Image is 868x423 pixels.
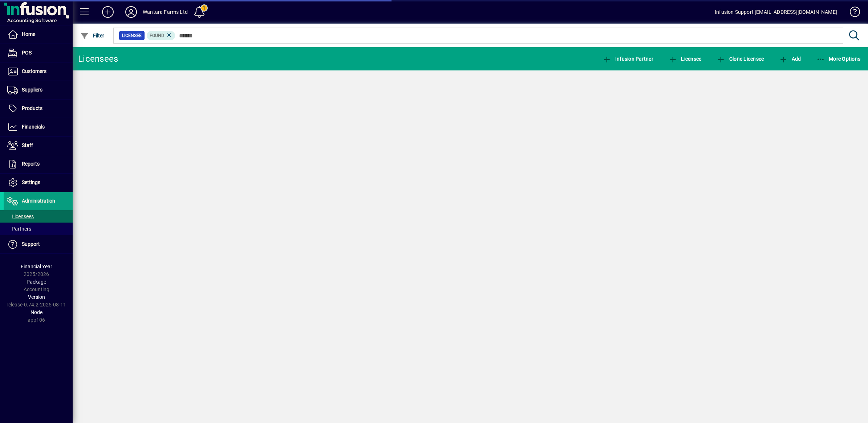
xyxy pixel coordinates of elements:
[717,56,764,62] span: Clone Licensee
[4,44,73,62] a: POS
[669,56,702,62] span: Licensee
[78,53,118,65] div: Licensees
[816,56,861,62] span: More Options
[4,137,73,155] a: Staff
[22,31,35,37] span: Home
[28,294,45,300] span: Version
[22,161,40,167] span: Reports
[715,52,766,65] button: Clone Licensee
[96,5,119,19] button: Add
[119,5,143,19] button: Profile
[779,56,801,62] span: Add
[4,62,73,81] a: Customers
[667,52,703,65] button: Licensee
[150,33,164,38] span: Found
[4,118,73,136] a: Financials
[22,68,46,74] span: Customers
[601,52,655,65] button: Infusion Partner
[27,279,46,285] span: Package
[78,29,106,42] button: Filter
[603,56,653,62] span: Infusion Partner
[4,25,73,44] a: Home
[143,6,188,18] div: Wantara Farms Ltd
[22,87,42,93] span: Suppliers
[4,223,73,235] a: Partners
[4,155,73,173] a: Reports
[122,32,142,39] span: Licensee
[4,235,73,253] a: Support
[80,33,105,38] span: Filter
[777,52,803,65] button: Add
[844,1,859,25] a: Knowledge Base
[815,52,863,65] button: More Options
[147,31,175,40] mat-chip: Found Status: Found
[4,81,73,99] a: Suppliers
[22,198,55,204] span: Administration
[22,179,40,185] span: Settings
[21,264,52,269] span: Financial Year
[4,174,73,192] a: Settings
[7,226,31,232] span: Partners
[22,105,42,111] span: Products
[22,241,40,247] span: Support
[715,6,837,18] div: Infusion Support [EMAIL_ADDRESS][DOMAIN_NAME]
[22,50,32,56] span: POS
[22,142,33,148] span: Staff
[4,210,73,223] a: Licensees
[7,213,34,219] span: Licensees
[4,99,73,118] a: Products
[31,309,42,315] span: Node
[22,124,45,130] span: Financials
